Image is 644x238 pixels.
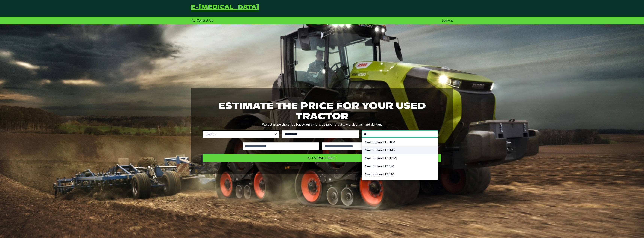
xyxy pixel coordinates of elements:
li: New Holland T6010 [362,162,438,170]
span: Estimate Price [312,156,336,160]
li: New Holland T6.180 [362,138,438,146]
span: Contact Us [197,19,213,22]
h1: Estimate the price for your used tractor [203,100,441,121]
li: New Holland T6020 [362,170,438,178]
a: Go Back to Homepage [191,4,259,12]
li: New Holland T6.145 [362,146,438,154]
span: Tractor [203,131,272,138]
div: Contact Us [191,18,213,23]
li: New Holland T6.125S [362,154,438,162]
p: We estimate the price based on extensive pricing data, we also sell and deliver. [203,122,441,127]
a: Log out [442,19,453,22]
button: Estimate Price [203,154,441,162]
